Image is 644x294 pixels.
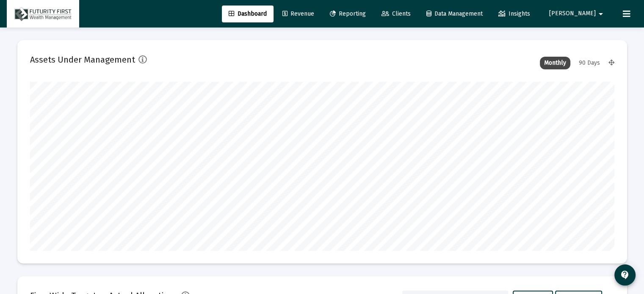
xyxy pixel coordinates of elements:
mat-icon: contact_support [620,270,630,280]
a: Clients [375,5,417,22]
span: Dashboard [229,10,267,17]
a: Revenue [276,5,321,22]
span: Revenue [282,10,314,17]
span: Clients [381,10,411,17]
div: 90 Days [575,57,604,69]
a: Insights [492,5,537,22]
span: Data Management [426,10,483,17]
img: Dashboard [13,5,73,22]
a: Reporting [323,5,373,22]
h2: Assets Under Management [30,53,135,66]
span: Reporting [330,10,366,17]
a: Data Management [420,5,489,22]
span: [PERSON_NAME] [549,10,596,17]
a: Dashboard [222,5,274,22]
mat-icon: arrow_drop_down [596,5,606,22]
div: Monthly [540,57,570,69]
span: Insights [498,10,530,17]
button: [PERSON_NAME] [539,5,616,22]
